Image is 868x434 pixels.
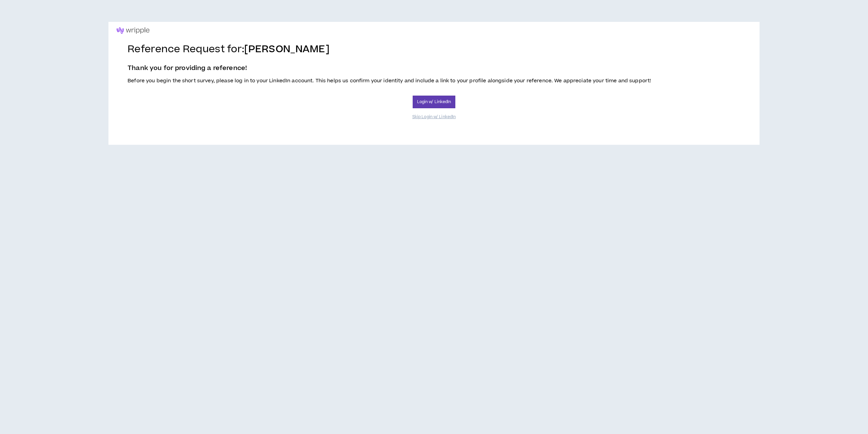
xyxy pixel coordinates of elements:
[412,111,456,123] a: Skip Login w/ LinkedIn
[413,96,456,108] a: Login w/ LinkedIn
[117,27,149,34] img: Wripple
[128,44,740,55] h3: Reference Request for:
[128,55,740,73] p: Thank you for providing a reference!
[244,42,329,56] span: [PERSON_NAME]
[128,73,740,85] p: Before you begin the short survey, please log in to your LinkedIn account. This helps us confirm ...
